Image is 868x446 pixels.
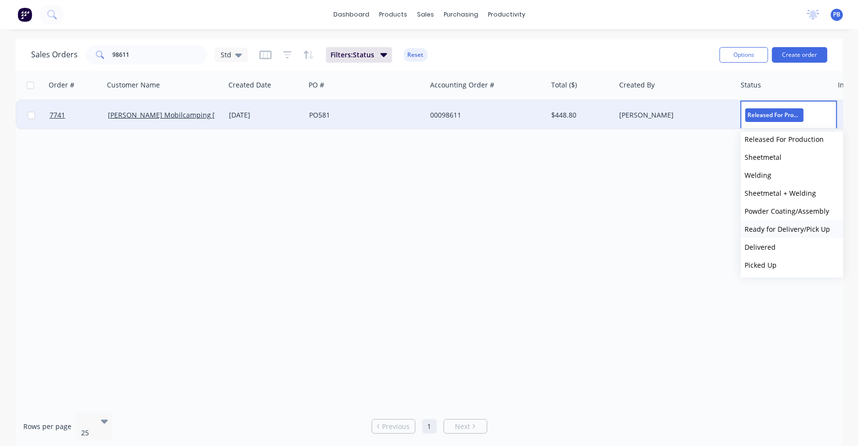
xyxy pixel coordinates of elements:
[741,220,844,238] button: Ready for Delivery/Pick Up
[833,10,841,19] span: PB
[113,45,208,65] input: Search...
[741,148,844,166] button: Sheetmetal
[552,110,608,120] div: $448.80
[746,108,804,121] span: Released For Production
[552,80,577,90] div: Total ($)
[412,7,439,22] div: sales
[326,47,392,63] button: Filters:Status
[17,7,32,22] img: Factory
[221,50,231,60] span: Std
[439,7,483,22] div: purchasing
[745,153,782,162] span: Sheetmetal
[745,189,816,198] span: Sheetmetal + Welding
[741,256,844,274] button: Picked Up
[382,422,410,431] span: Previous
[229,110,301,120] div: [DATE]
[772,47,828,63] button: Create order
[741,202,844,220] button: Powder Coating/Assembly
[50,101,108,130] a: 7741
[228,80,271,90] div: Created Date
[745,242,776,252] span: Delivered
[422,419,437,434] a: Page 1 is your current page
[720,47,768,63] button: Options
[329,7,374,22] a: dashboard
[50,110,65,120] span: 7741
[374,7,412,22] div: products
[745,135,824,144] span: Released For Production
[108,110,280,120] a: [PERSON_NAME] Mobilcamping [GEOGRAPHIC_DATA]
[455,422,470,431] span: Next
[49,80,74,90] div: Order #
[483,7,530,22] div: productivity
[741,166,844,184] button: Welding
[368,419,491,434] ul: Pagination
[619,110,727,120] div: [PERSON_NAME]
[31,50,78,59] h1: Sales Orders
[331,50,375,60] span: Filters: Status
[741,238,844,256] button: Delivered
[745,224,831,234] span: Ready for Delivery/Pick Up
[620,80,655,90] div: Created By
[444,422,487,431] a: Next page
[309,80,324,90] div: PO #
[741,184,844,202] button: Sheetmetal + Welding
[745,171,772,180] span: Welding
[81,428,93,438] div: 25
[107,80,160,90] div: Customer Name
[23,422,71,431] span: Rows per page
[309,110,417,120] div: PO581
[430,110,538,120] div: 00098611
[741,130,844,148] button: Released For Production
[430,80,494,90] div: Accounting Order #
[745,260,777,270] span: Picked Up
[372,422,415,431] a: Previous page
[745,206,830,216] span: Powder Coating/Assembly
[741,80,762,90] div: Status
[404,48,428,62] button: Reset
